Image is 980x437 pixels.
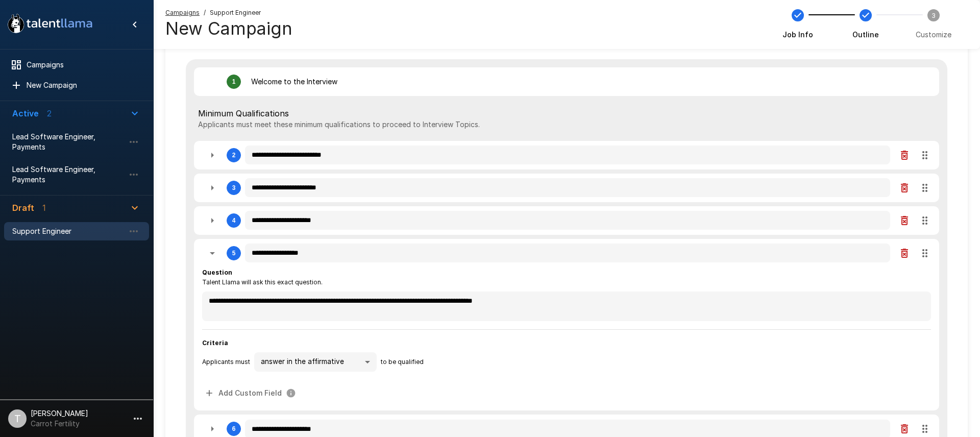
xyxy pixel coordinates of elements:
p: Welcome to the Interview [251,77,337,87]
div: 4 [232,217,236,224]
span: Outline [852,30,879,40]
span: / [204,8,206,18]
div: 3 [194,174,939,202]
span: Applicants must [202,357,250,367]
span: Job Info [782,30,813,40]
span: Custom fields allow you to automatically extract specific data from candidate responses. [202,384,300,403]
div: 2 [232,152,236,159]
text: 3 [932,11,936,19]
div: answer in the affirmative [254,352,377,372]
h4: New Campaign [165,18,292,39]
div: 2 [194,141,939,169]
span: to be qualified [381,357,424,367]
span: Customize [916,30,951,40]
span: Support Engineer [210,8,261,18]
p: Applicants must meet these minimum qualifications to proceed to Interview Topics. [198,119,935,130]
span: Minimum Qualifications [198,107,935,119]
b: Criteria [202,339,228,347]
div: 1 [232,78,236,85]
div: 3 [232,184,236,191]
span: Talent Llama will ask this exact question. [202,277,323,287]
div: 5 [232,250,236,257]
div: 4 [194,206,939,235]
b: Question [202,269,232,276]
button: Add Custom Field [202,384,300,403]
u: Campaigns [165,9,200,16]
div: 6 [232,425,236,432]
